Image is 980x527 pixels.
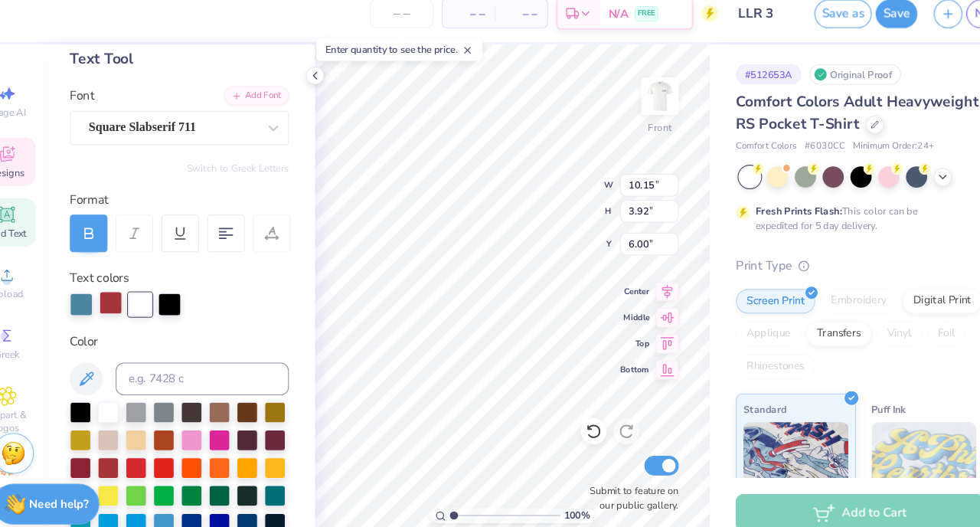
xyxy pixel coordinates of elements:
[717,145,774,158] span: Comfort Colors
[93,59,299,80] div: Text Tool
[93,95,116,113] label: Font
[93,193,300,211] div: Format
[56,480,111,494] strong: Need help?
[93,326,299,343] div: Color
[609,306,636,317] span: Middle
[736,206,817,218] strong: Fresh Prints Flash:
[557,490,581,504] span: 100 %
[844,410,943,486] img: Puff Ink
[724,410,823,486] img: Standard
[844,390,877,406] span: Puff Ink
[609,331,636,342] span: Top
[717,316,779,339] div: Applique
[708,11,783,42] input: Untitled Design
[23,340,47,352] span: Greek
[635,127,658,141] div: Front
[16,466,53,478] span: Decorate
[238,95,299,113] div: Add Font
[452,19,482,35] span: – –
[848,14,887,41] button: Save
[717,285,792,308] div: Screen Print
[325,50,480,71] div: Enter quantity to see the price.
[501,19,531,35] span: – –
[933,14,965,41] a: NC
[136,354,299,385] input: e.g. 7428 c
[724,390,765,406] span: Standard
[897,316,933,339] div: Foil
[849,316,892,339] div: Vinyl
[874,285,948,308] div: Digital Print
[941,18,957,36] span: NC
[717,346,792,369] div: Rhinestones
[19,283,50,296] span: Upload
[827,145,903,158] span: Minimum Order: 24 +
[791,14,844,41] button: Save as
[609,282,636,293] span: Center
[736,205,924,233] div: This color can be expedited for 5 day delivery.
[8,397,61,421] span: Clipart & logos
[203,165,299,178] button: Switch to Greek Letters
[631,89,661,119] img: Front
[17,113,53,126] span: Image AI
[717,254,949,272] div: Print Type
[782,145,819,158] span: # 6030CC
[16,227,53,239] span: Add Text
[572,467,664,495] label: Submit to feature on our public gallery.
[598,19,616,35] span: N/A
[609,355,636,366] span: Bottom
[374,13,434,41] input: – –
[93,266,149,283] label: Text colors
[783,316,844,339] div: Transfers
[786,74,872,93] div: Original Proof
[717,74,779,93] div: # 512653A
[796,285,869,308] div: Embroidery
[18,170,51,182] span: Designs
[717,100,945,139] span: Comfort Colors Adult Heavyweight RS Pocket T-Shirt
[626,21,642,32] span: FREE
